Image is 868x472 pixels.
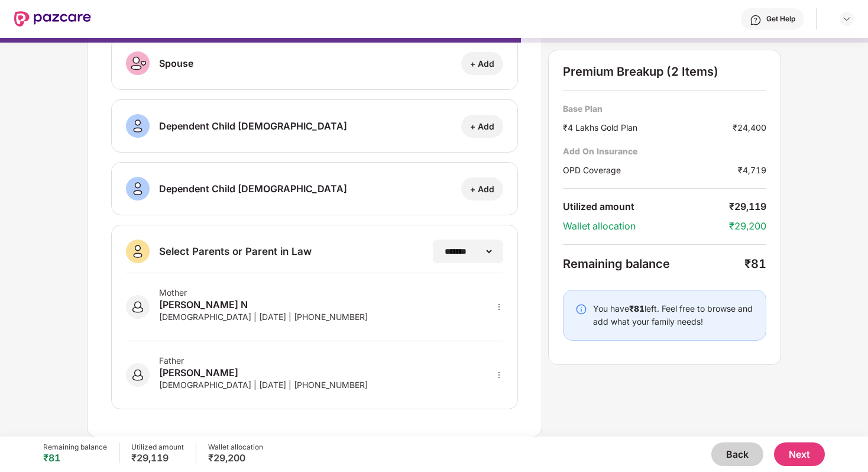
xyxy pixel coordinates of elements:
img: svg+xml;base64,PHN2ZyBpZD0iRHJvcGRvd24tMzJ4MzIiIHhtbG5zPSJodHRwOi8vd3d3LnczLm9yZy8yMDAwL3N2ZyIgd2... [842,14,851,24]
img: New Pazcare Logo [14,11,91,27]
div: ₹81 [43,452,107,464]
div: Wallet allocation [563,220,729,232]
div: Dependent Child [DEMOGRAPHIC_DATA] [159,119,347,133]
div: Utilized amount [131,442,184,452]
button: Next [774,442,825,466]
div: Premium Breakup (2 Items) [563,64,766,79]
div: [PERSON_NAME] [159,366,368,380]
div: + Add [470,183,494,195]
div: Mother [159,287,368,298]
div: Add On Insurance [563,146,766,157]
div: Get Help [766,14,795,24]
img: svg+xml;base64,PHN2ZyB3aWR0aD0iNDAiIGhlaWdodD0iNDAiIHZpZXdCb3g9IjAgMCA0MCA0MCIgZmlsbD0ibm9uZSIgeG... [126,114,150,138]
img: svg+xml;base64,PHN2ZyB3aWR0aD0iNDAiIGhlaWdodD0iNDAiIHZpZXdCb3g9IjAgMCA0MCA0MCIgZmlsbD0ibm9uZSIgeG... [126,51,150,75]
div: [DEMOGRAPHIC_DATA] | [DATE] | [PHONE_NUMBER] [159,312,368,322]
div: Wallet allocation [208,442,263,452]
div: Remaining balance [43,442,107,452]
img: svg+xml;base64,PHN2ZyBpZD0iSGVscC0zMngzMiIgeG1sbnM9Imh0dHA6Ly93d3cudzMub3JnLzIwMDAvc3ZnIiB3aWR0aD... [750,14,762,26]
span: more [495,371,503,379]
div: ₹29,119 [131,452,184,464]
div: ₹4,719 [738,164,766,176]
div: ₹29,200 [208,452,263,464]
div: Select Parents or Parent in Law [159,245,312,258]
span: more [495,303,503,311]
img: svg+xml;base64,PHN2ZyB3aWR0aD0iNDAiIGhlaWdodD0iNDAiIHZpZXdCb3g9IjAgMCA0MCA0MCIgZmlsbD0ibm9uZSIgeG... [126,240,150,263]
img: svg+xml;base64,PHN2ZyBpZD0iSW5mby0yMHgyMCIgeG1sbnM9Imh0dHA6Ly93d3cudzMub3JnLzIwMDAvc3ZnIiB3aWR0aD... [575,303,587,315]
b: ₹81 [629,303,644,313]
div: [PERSON_NAME] N [159,298,368,312]
div: Utilized amount [563,201,729,213]
div: Dependent Child [DEMOGRAPHIC_DATA] [159,182,347,196]
div: ₹81 [744,257,766,271]
div: ₹29,119 [729,201,766,213]
div: ₹29,200 [729,220,766,232]
div: ₹4 Lakhs Gold Plan [563,121,733,134]
div: + Add [470,58,494,69]
div: OPD Coverage [563,164,738,176]
div: ₹24,400 [733,121,766,134]
div: Remaining balance [563,257,744,271]
div: Father [159,355,368,366]
img: svg+xml;base64,PHN2ZyB3aWR0aD0iNDAiIGhlaWdodD0iNDAiIHZpZXdCb3g9IjAgMCA0MCA0MCIgZmlsbD0ibm9uZSIgeG... [126,177,150,201]
img: svg+xml;base64,PHN2ZyB3aWR0aD0iNDAiIGhlaWdodD0iNDAiIHZpZXdCb3g9IjAgMCA0MCA0MCIgZmlsbD0ibm9uZSIgeG... [126,295,150,319]
div: Base Plan [563,103,766,114]
div: Spouse [159,56,193,70]
div: You have left. Feel free to browse and add what your family needs! [593,302,754,328]
button: Back [711,442,763,466]
div: + Add [470,121,494,132]
div: [DEMOGRAPHIC_DATA] | [DATE] | [PHONE_NUMBER] [159,380,368,390]
img: svg+xml;base64,PHN2ZyB3aWR0aD0iNDAiIGhlaWdodD0iNDAiIHZpZXdCb3g9IjAgMCA0MCA0MCIgZmlsbD0ibm9uZSIgeG... [126,363,150,387]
